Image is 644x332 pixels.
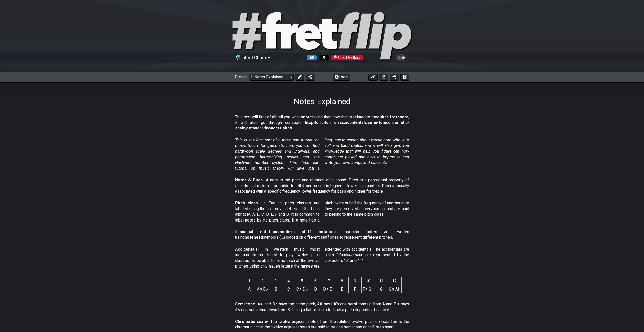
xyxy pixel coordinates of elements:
[321,120,344,125] strong: pitch class
[368,120,387,125] strong: semi-tone
[240,55,267,60] span: Latest Charts
[317,55,329,60] a: Follow #fretflip at X
[235,75,247,79] span: Preset
[311,120,321,125] strong: pitch
[348,277,361,285] th: 9
[269,277,282,285] th: 3
[235,114,409,131] p: This text will first of all tell you what a is and then how that is related to the , it will also...
[280,229,335,234] strong: modern staff notation
[235,201,258,205] strong: Pitch class
[309,277,322,285] th: 6
[269,285,282,293] td: B
[305,55,317,60] a: Follow #fretflip at Bluesky
[294,97,350,106] h1: Notes Explained
[375,277,388,285] th: 11
[398,55,404,60] span: Toggle light / dark theme
[295,277,309,285] th: 5
[388,277,401,285] th: 12
[336,285,348,293] td: E
[235,319,267,324] strong: Chromatic scale
[348,285,361,293] td: F
[329,55,363,60] a: #fretflip at Pinterest
[361,277,375,285] th: 10
[256,285,269,293] td: A♯ B♭
[235,200,409,223] p: - In English, pitch classes are labeled using the first seven letters of the Latin alphabet, A, B...
[322,277,336,285] th: 7
[303,115,312,119] strong: note
[295,74,304,81] button: Edit Preset
[245,235,263,240] strong: notehead
[400,74,409,81] button: Create image
[242,149,248,154] span: two
[235,177,409,194] p: - A note is the pitch and duration of a sound. Pitch is a perceptual property of sounds that make...
[256,277,269,285] th: 2
[242,154,251,159] span: three
[235,319,409,330] p: - The twelve adjacent notes from the related twelve pitch classes forms the chromatic scale, the ...
[235,229,409,240] p: In or in specific, notes are written using symbols (𝅝 𝅗𝅥 𝅘𝅥 𝅘𝅥𝅮) placed on different staff lines to r...
[377,115,408,119] strong: guitar fretboard
[243,285,256,293] td: A
[235,138,409,171] em: This is the first part of a three part tutorial on music theory for guitarists, here you can find...
[390,74,399,81] button: Print
[282,285,295,293] td: C
[361,285,375,293] td: F♯ G♭
[235,178,263,182] strong: Notes & Pitch
[368,74,378,81] button: 0
[375,285,388,293] td: G
[335,252,341,257] em: flat
[243,277,256,285] th: 1
[235,247,258,252] strong: Accidentals
[379,74,388,81] button: Toggle Dexterity for all fretkits
[331,55,363,60] div: Chart Gallery
[238,229,276,234] strong: musical notation
[246,126,260,130] strong: octave
[282,277,295,285] th: 4
[266,126,292,130] strong: concert-pitch
[235,247,409,269] p: - In western music most instruments are tuned to play twelve pitch classes. To be able to name ea...
[336,277,348,285] th: 8
[295,285,309,293] td: C♯ D♭
[235,301,409,313] p: - A♯ and B♭ have the same pitch, A♯ says it's one semi-tone up from A and B♭ says it's one semi t...
[345,120,367,125] strong: accidentals
[249,74,294,81] select: Preset
[309,285,322,293] td: D
[388,285,401,293] td: G♯ A♭
[333,74,350,81] button: Login
[235,302,255,306] strong: Semi-tone
[306,74,315,81] button: Share Preset
[322,285,336,293] td: D♯ E♭
[347,252,357,257] em: sharp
